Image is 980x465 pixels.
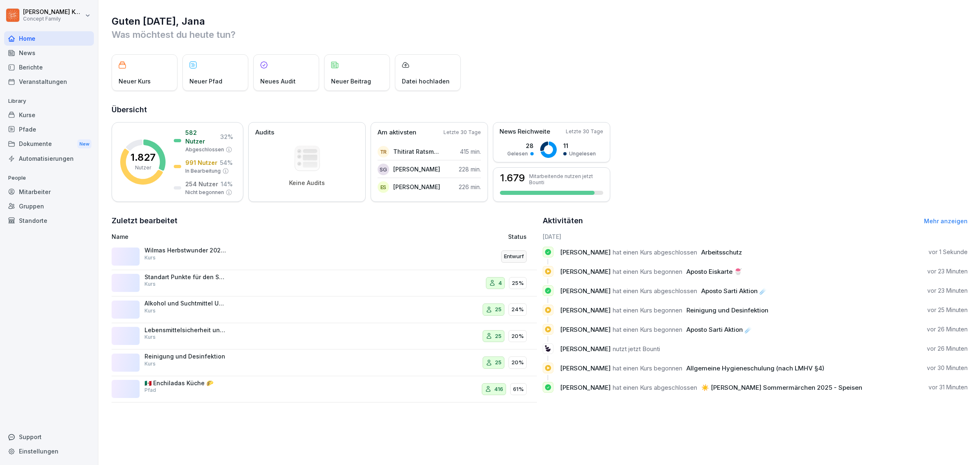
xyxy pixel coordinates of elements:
[145,353,227,360] p: Reinigung und Desinfektion
[145,386,156,394] p: Pfad
[145,379,227,387] p: 🇲🇽 Enchiladas Küche 🌮
[4,74,94,89] div: Veranstaltungen
[393,147,441,156] p: Thitirat Ratsmee
[4,213,94,228] a: Standorte
[613,364,682,372] span: hat einen Kurs begonnen
[927,325,968,333] p: vor 26 Minuten
[543,232,968,241] h6: [DATE]
[512,279,524,287] p: 25%
[145,273,227,281] p: Standart Punkte für den Service
[4,185,94,199] a: Mitarbeiter
[135,164,151,171] p: Nutzer
[560,326,611,333] span: [PERSON_NAME]
[460,147,481,156] p: 415 min.
[393,183,440,191] p: [PERSON_NAME]
[508,232,527,241] p: Status
[145,280,156,288] p: Kurs
[927,345,968,353] p: vor 26 Minuten
[507,141,534,150] p: 28
[112,243,537,270] a: Wilmas Herbstwunder 2025 🍁🍂🪄KursEntwurf
[378,164,389,175] div: SG
[4,122,94,136] a: Pfade
[495,305,502,314] p: 25
[185,128,218,146] p: 582 Nutzer
[331,77,371,86] p: Neuer Beitrag
[495,359,502,367] p: 25
[613,248,697,256] span: hat einen Kurs abgeschlossen
[4,95,94,108] p: Library
[459,165,481,174] p: 228 min.
[613,384,697,391] span: hat einen Kurs abgeschlossen
[613,345,660,353] span: nutzt jetzt Bounti
[145,333,156,341] p: Kurs
[500,173,525,183] h3: 1.679
[185,180,218,188] p: 254 Nutzer
[4,60,94,74] div: Berichte
[4,31,94,46] div: Home
[145,254,156,261] p: Kurs
[4,444,94,458] div: Einstellungen
[929,383,968,391] p: vor 31 Minuten
[686,268,742,275] span: Aposto Eiskarte 🍧
[686,326,752,333] span: Aposto Sarti Aktion ☄️
[378,128,416,137] p: Am aktivsten
[185,158,217,167] p: 991 Nutzer
[112,215,537,227] h2: Zuletzt bearbeitet
[112,15,968,28] h1: Guten [DATE], Jana
[220,132,233,141] p: 32 %
[513,385,524,393] p: 61%
[511,359,524,367] p: 20%
[145,307,156,315] p: Kurs
[185,189,224,196] p: Nicht begonnen
[686,364,824,372] span: Allgemeine Hygieneschulung (nach LMHV §4)
[402,77,450,86] p: Datei hochladen
[494,385,503,393] p: 416
[221,180,233,188] p: 14 %
[185,146,224,153] p: Abgeschlossen
[560,248,611,256] span: [PERSON_NAME]
[77,139,91,149] div: New
[4,430,94,444] div: Support
[145,360,156,368] p: Kurs
[112,296,537,323] a: Alkohol und Suchtmittel UnterweisungKurs2524%
[443,129,481,136] p: Letzte 30 Tage
[289,179,325,187] p: Keine Audits
[23,9,83,16] p: [PERSON_NAME] Komarov
[4,46,94,60] a: News
[378,181,389,193] div: ES
[4,136,94,152] a: DokumenteNew
[4,171,94,185] p: People
[613,268,682,275] span: hat einen Kurs begonnen
[927,306,968,314] p: vor 25 Minuten
[112,376,537,403] a: 🇲🇽 Enchiladas Küche 🌮Pfad41661%
[255,128,274,137] p: Audits
[112,349,537,376] a: Reinigung und DesinfektionKurs2520%
[185,167,221,175] p: In Bearbeitung
[4,151,94,166] a: Automatisierungen
[701,248,742,256] span: Arbeitsschutz
[504,252,524,261] p: Entwurf
[112,323,537,350] a: Lebensmittelsicherheit und HACCPKurs2520%
[112,104,968,116] h2: Übersicht
[511,305,524,314] p: 24%
[566,128,603,135] p: Letzte 30 Tage
[499,127,550,136] p: News Reichweite
[924,217,968,224] a: Mehr anzeigen
[145,300,227,307] p: Alkohol und Suchtmittel Unterweisung
[378,146,389,157] div: TR
[560,306,611,314] span: [PERSON_NAME]
[929,248,968,256] p: vor 1 Sekunde
[260,77,296,86] p: Neues Audit
[4,199,94,213] div: Gruppen
[507,150,528,157] p: Gelesen
[560,364,611,372] span: [PERSON_NAME]
[701,287,767,295] span: Aposto Sarti Aktion ☄️
[495,332,502,340] p: 25
[927,267,968,275] p: vor 23 Minuten
[23,16,83,22] p: Concept Family
[613,326,682,333] span: hat einen Kurs begonnen
[569,150,596,157] p: Ungelesen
